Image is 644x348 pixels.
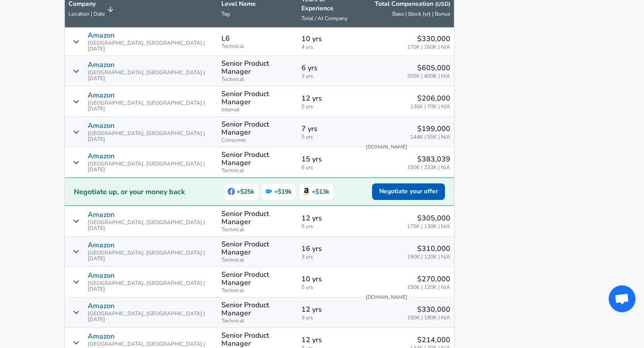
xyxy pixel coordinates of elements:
[609,285,636,312] div: Open chat
[221,318,294,324] span: Technical
[301,93,356,104] p: 12 yrs
[301,274,356,284] p: 10 yrs
[407,304,450,315] p: $330,000
[410,335,450,345] p: $214,000
[301,63,356,73] p: 6 yrs
[410,93,450,104] p: $206,000
[221,151,294,167] p: Senior Product Manager
[301,44,356,50] span: 4 yrs
[221,240,294,256] p: Senior Product Manager
[301,315,356,321] span: 3 yrs
[407,44,450,50] span: 170K | 160K | N/A
[301,123,356,134] p: 7 yrs
[88,122,114,130] p: Amazon
[221,10,230,17] span: Tag
[221,76,294,82] span: Technical
[221,210,294,226] p: Senior Product Manager
[88,220,214,231] span: [GEOGRAPHIC_DATA], [GEOGRAPHIC_DATA] | [DATE]
[301,15,347,22] span: Total / At Company
[88,302,114,310] p: Amazon
[221,227,294,233] span: Technical
[88,61,114,69] p: Amazon
[88,131,214,142] span: [GEOGRAPHIC_DATA], [GEOGRAPHIC_DATA] | [DATE]
[265,188,272,195] img: Salesforce
[435,0,450,8] button: (USD)
[221,168,294,174] span: Technical
[299,184,333,200] span: +$13k
[301,154,356,165] p: 15 yrs
[221,137,294,143] span: Consumer
[221,301,294,317] p: Senior Product Manager
[88,152,114,160] p: Amazon
[262,184,296,200] span: +$19k
[407,154,450,165] p: $383,039
[221,331,294,348] p: Senior Product Manager
[88,91,114,99] p: Amazon
[392,10,450,17] span: Base | Stock (yr) | Bonus
[407,213,450,224] p: $305,000
[301,254,356,260] span: 3 yrs
[221,288,294,293] span: Technical
[221,107,294,113] span: Internal
[88,70,214,81] span: [GEOGRAPHIC_DATA], [GEOGRAPHIC_DATA] | [DATE]
[88,250,214,262] span: [GEOGRAPHIC_DATA], [GEOGRAPHIC_DATA] | [DATE]
[221,43,294,49] span: Technical
[88,161,214,173] span: [GEOGRAPHIC_DATA], [GEOGRAPHIC_DATA] | [DATE]
[303,188,310,195] img: Amazon
[407,165,450,170] span: 150K | 233K | N/A
[221,59,294,76] p: Senior Product Manager
[407,254,450,260] span: 190K | 120K | N/A
[301,104,356,110] span: 5 yrs
[88,31,114,39] p: Amazon
[407,34,450,44] p: $330,000
[88,211,114,219] p: Amazon
[410,104,450,110] span: 136K | 70K | N/A
[407,243,450,254] p: $310,000
[65,178,454,206] a: Negotiate up, or your money backFacebook+$25kSalesforce+$19kAmazon+$13kNegotiate your offer
[74,187,185,197] h2: Negotiate up, or your money back
[301,165,356,170] span: 6 yrs
[221,90,294,106] p: Senior Product Manager
[301,73,356,79] span: 3 yrs
[224,184,258,200] span: +$25k
[410,134,450,140] span: 144K | 55K | N/A
[301,213,356,224] p: 12 yrs
[407,284,450,290] span: 150K | 120K | N/A
[68,10,105,17] span: Location | Date
[407,274,450,284] p: $270,000
[301,284,356,290] span: 5 yrs
[88,100,214,112] span: [GEOGRAPHIC_DATA], [GEOGRAPHIC_DATA] | [DATE]
[410,123,450,134] p: $199,000
[88,280,214,292] span: [GEOGRAPHIC_DATA], [GEOGRAPHIC_DATA] | [DATE]
[301,243,356,254] p: 16 yrs
[88,272,114,280] p: Amazon
[301,224,356,229] span: 5 yrs
[301,304,356,315] p: 12 yrs
[407,224,450,229] span: 175K | 130K | N/A
[372,183,445,200] button: Negotiate your offer
[407,73,450,79] span: 205K | 400K | N/A
[301,134,356,140] span: 5 yrs
[221,257,294,263] span: Technical
[301,34,356,44] p: 10 yrs
[221,120,294,136] p: Senior Product Manager
[88,332,114,340] p: Amazon
[88,241,114,249] p: Amazon
[88,311,214,323] span: [GEOGRAPHIC_DATA], [GEOGRAPHIC_DATA] | [DATE]
[407,63,450,73] p: $605,000
[221,34,230,42] p: L6
[88,40,214,52] span: [GEOGRAPHIC_DATA], [GEOGRAPHIC_DATA] | [DATE]
[221,271,294,287] p: Senior Product Manager
[301,335,356,345] p: 12 yrs
[407,315,450,321] span: 150K | 180K | N/A
[379,186,438,197] span: Negotiate your offer
[228,188,235,195] img: Facebook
